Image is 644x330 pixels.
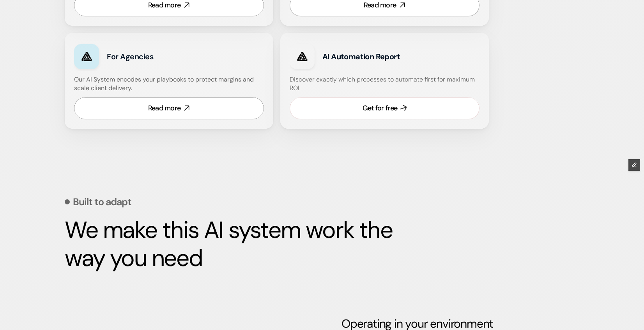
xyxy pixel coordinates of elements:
div: Get for free [363,103,397,113]
h4: Our AI System encodes your playbooks to protect margins and scale client delivery. [74,75,264,93]
h4: Discover exactly which processes to automate first for maximum ROI. [290,75,479,93]
h3: For Agencies [107,51,213,62]
a: Read more [74,97,264,119]
strong: AI Automation Report [322,51,400,62]
p: Built to adapt [73,197,131,207]
button: Edit Framer Content [628,159,640,171]
a: Get for free [290,97,479,119]
strong: We make this AI system work the way you need [65,215,398,273]
div: Read more [148,103,181,113]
